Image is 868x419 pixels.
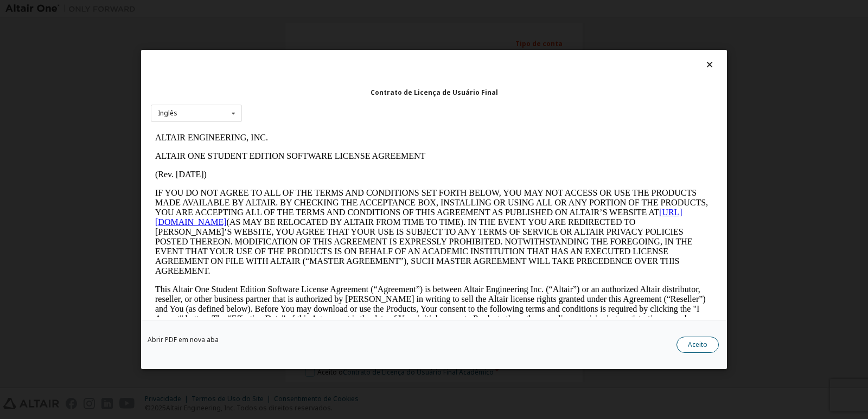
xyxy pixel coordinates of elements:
[148,335,219,344] font: Abrir PDF em nova aba
[148,337,219,343] a: Abrir PDF em nova aba
[4,79,532,98] a: [URL][DOMAIN_NAME]
[4,4,562,14] p: ALTAIR ENGINEERING, INC.
[676,337,719,353] button: Aceito
[158,108,177,118] font: Inglês
[4,41,562,51] p: (Rev. [DATE])
[371,88,498,97] font: Contrato de Licença de Usuário Final
[688,340,707,349] font: Aceito
[4,23,562,33] p: ALTAIR ONE STUDENT EDITION SOFTWARE LICENSE AGREEMENT
[4,60,562,147] p: IF YOU DO NOT AGREE TO ALL OF THE TERMS AND CONDITIONS SET FORTH BELOW, YOU MAY NOT ACCESS OR USE...
[4,156,562,205] p: This Altair One Student Edition Software License Agreement (“Agreement”) is between Altair Engine...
